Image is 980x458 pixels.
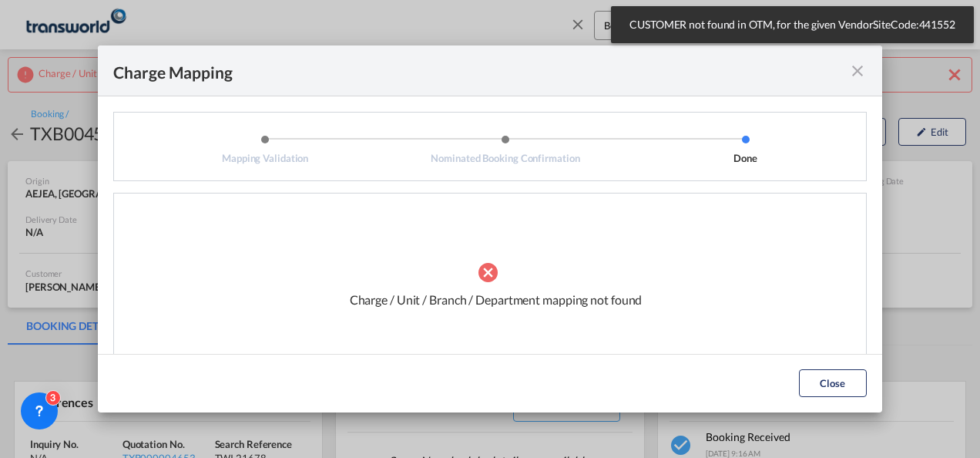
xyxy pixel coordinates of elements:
[15,15,267,32] body: Editor, editor2
[145,134,385,165] li: Mapping Validation
[113,61,233,80] div: Charge Mapping
[625,17,960,32] span: CUSTOMER not found in OTM, for the given VendorSiteCode:441552
[385,134,626,165] li: Nominated Booking Confirmation
[848,62,867,80] md-icon: icon-close fg-AAA8AD cursor
[799,369,867,397] button: Close
[98,45,882,412] md-dialog: Mapping ValidationNominated Booking ...
[477,253,515,291] md-icon: icon-close-circle
[626,134,866,165] li: Done
[350,291,643,320] div: Charge / Unit / Branch / Department mapping not found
